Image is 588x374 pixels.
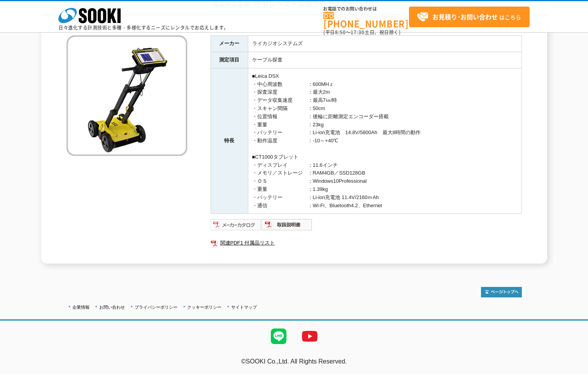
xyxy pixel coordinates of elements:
[432,12,498,21] strong: お見積り･お問い合わせ
[211,238,522,248] a: 関連PDF1 付属品リスト
[211,36,248,52] th: メーカー
[263,321,294,352] img: LINE
[248,52,521,68] td: ケーブル探査
[211,52,248,68] th: 測定項目
[323,29,400,36] span: (平日 ～ 土日、祝日除く)
[72,305,90,309] a: 企業情報
[262,224,312,230] a: 取扱説明書
[248,36,521,52] td: ライカジオシステムズ
[409,7,530,27] a: お見積り･お問い合わせはこちら
[211,68,248,214] th: 特長
[323,12,409,28] a: [PHONE_NUMBER]
[135,305,177,309] a: プライバシーポリシー
[211,218,262,231] img: メーカーカタログ
[351,29,365,36] span: 17:30
[187,305,221,309] a: クッキーポリシー
[262,218,312,231] img: 取扱説明書
[58,25,229,30] p: 日々進化する計測技術と多種・多様化するニーズにレンタルでお応えします。
[211,224,262,230] a: メーカーカタログ
[231,305,257,309] a: サイトマップ
[248,68,521,214] td: ■Leica DSX ・中心周波数 ：600MHｚ ・探査深度 ：最大2m ・データ収集速度 ：最高7㎞/時 ・スキャン間隔 ：50cm ・位置情報 ：後輪に距離測定エンコーダー搭載 ・重量 ：...
[294,321,325,352] img: YouTube
[99,305,125,309] a: お問い合わせ
[335,29,346,36] span: 8:50
[481,287,522,297] img: トップページへ
[417,11,521,23] span: はこちら
[323,7,409,11] span: お電話でのお問い合わせは
[558,366,588,373] a: テストMail
[67,35,187,156] img: 地中レーダー探査システム Leica DSX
